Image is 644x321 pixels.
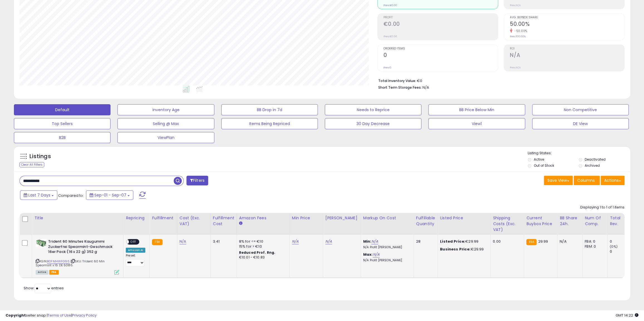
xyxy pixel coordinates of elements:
[532,118,629,129] button: DE View
[585,163,600,168] label: Archived
[384,52,498,59] h2: 0
[20,190,57,200] button: Last 7 Days
[560,215,580,227] div: BB Share 24h.
[440,247,486,252] div: €29.99
[126,248,145,253] div: Amazon AI
[416,215,435,227] div: Fulfillable Quantity
[180,239,186,244] a: N/A
[577,178,595,183] span: Columns
[36,239,47,247] img: 41oX7lQ-eDL._SL40_.jpg
[129,240,138,244] span: OFF
[213,215,234,227] div: Fulfillment Cost
[213,239,232,244] div: 3.41
[180,215,208,227] div: Cost (Exc. VAT)
[152,215,174,221] div: Fulfillment
[221,118,318,129] button: Items Being Repriced
[36,259,105,267] span: | SKU: Trident 60 Min Spearmint x 16 DE 5086
[34,215,121,221] div: Title
[117,118,214,129] button: Selling @ Max
[538,239,548,244] span: 29.99
[94,192,126,198] span: Sep-01 - Sep-07
[440,239,465,244] b: Listed Price:
[512,29,527,33] small: -50.00%
[526,239,537,245] small: FBA
[239,221,242,226] small: Amazon Fees.
[239,250,276,255] b: Reduced Prof. Rng.
[14,118,110,129] button: Top Sellers
[28,192,50,198] span: Last 7 Days
[221,104,318,115] button: BB Drop in 7d
[601,176,625,185] button: Actions
[239,255,285,260] div: €10.01 - €10.83
[6,313,97,318] div: seller snap | |
[14,132,110,143] button: B2B
[534,163,554,168] label: Out of Stock
[48,239,116,256] b: Trident 60 Minutes Kaugummi Zuckerfrei Spearmint-Geschmack 16er Pack (16 x 22 g) 352 g
[378,78,416,83] b: Total Inventory Value:
[510,4,521,7] small: Prev: N/A
[384,16,498,19] span: Profit
[325,215,358,221] div: [PERSON_NAME]
[325,104,421,115] button: Needs to Reprice
[363,245,409,249] p: N/A Profit [PERSON_NAME]
[239,239,285,244] div: 8% for <= €10
[610,239,632,244] div: 0
[86,190,133,200] button: Sep-01 - Sep-07
[363,215,411,221] div: Markup on Cost
[24,285,64,291] span: Show: entries
[493,215,522,233] div: Shipping Costs (Exc. VAT)
[544,176,573,185] button: Save View
[440,239,486,244] div: €29.99
[585,215,605,227] div: Num of Comp.
[292,215,321,221] div: Min Price
[19,162,44,167] div: Clear All Filters
[36,270,48,275] span: All listings currently available for purchase on Amazon
[361,213,414,235] th: The percentage added to the cost of goods (COGS) that forms the calculator for Min & Max prices.
[30,153,51,160] h5: Listings
[126,215,147,221] div: Repricing
[363,239,372,244] b: Min:
[510,35,526,38] small: Prev: 100.00%
[378,77,620,84] li: €0
[49,270,59,275] span: FBA
[6,313,26,318] strong: Copyright
[152,239,162,245] small: FBA
[239,215,287,221] div: Amazon Fees
[534,157,544,162] label: Active
[510,52,624,59] h2: N/A
[47,259,70,264] a: B0FMHWFG96
[610,249,632,254] div: 0
[428,118,525,129] button: View1
[325,239,332,244] a: N/A
[428,104,525,115] button: BB Price Below Min
[416,239,433,244] div: 28
[580,205,625,210] div: Displaying 1 to 1 of 1 items
[440,247,471,252] b: Business Price:
[117,104,214,115] button: Inventory Age
[585,239,603,244] div: FBA: 0
[585,244,603,249] div: FBM: 0
[510,66,521,69] small: Prev: N/A
[510,16,624,19] span: Avg. Buybox Share
[493,239,520,244] div: 0.00
[384,35,397,38] small: Prev: €0.00
[36,239,119,274] div: ASIN:
[292,239,299,244] a: N/A
[585,157,606,162] label: Deactivated
[616,313,638,318] span: 2025-09-15 14:22 GMT
[371,239,378,244] a: N/A
[239,244,285,249] div: 15% for > €10
[440,215,488,221] div: Listed Price
[532,104,629,115] button: Non Competitive
[384,21,498,28] h2: €0.00
[422,85,429,90] span: N/A
[384,4,397,7] small: Prev: €0.00
[325,118,421,129] button: 30 Day Decrease
[510,47,624,50] span: ROI
[363,252,373,257] b: Max:
[186,176,208,185] button: Filters
[378,85,422,90] b: Short Term Storage Fees:
[58,193,84,198] span: Compared to:
[363,258,409,262] p: N/A Profit [PERSON_NAME]
[48,313,71,318] a: Terms of Use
